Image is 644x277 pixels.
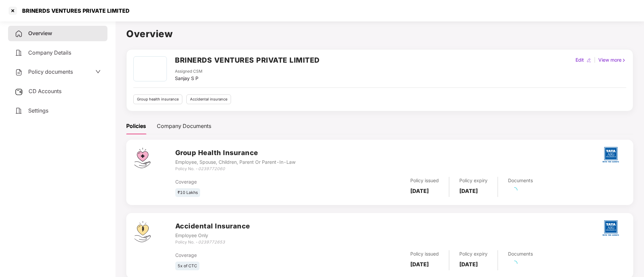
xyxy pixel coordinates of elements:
div: Documents [508,177,533,184]
div: BRINERDS VENTURES PRIVATE LIMITED [18,7,130,14]
span: down [95,69,101,74]
h2: BRINERDS VENTURES PRIVATE LIMITED [175,55,320,66]
h3: Accidental Insurance [175,221,250,231]
b: [DATE] [410,188,429,194]
div: | [593,56,597,64]
div: Group health insurance [133,94,182,104]
span: CD Accounts [29,88,61,94]
span: Company Details [28,49,71,56]
h3: Group Health Insurance [175,148,295,158]
div: Policy issued [410,177,439,184]
b: [DATE] [410,261,429,268]
div: 5x of CTC [175,262,199,271]
i: 0239772060 [198,166,225,171]
div: Sanjay S P [175,75,202,82]
img: svg+xml;base64,PHN2ZyB3aWR0aD0iMjUiIGhlaWdodD0iMjQiIHZpZXdCb3g9IjAgMCAyNSAyNCIgZmlsbD0ibm9uZSIgeG... [15,88,23,96]
img: rightIcon [622,58,626,63]
b: [DATE] [459,188,478,194]
div: Coverage [175,178,325,186]
div: Policy expiry [459,177,488,184]
div: Policies [126,122,146,130]
b: [DATE] [459,261,478,268]
img: tatag.png [599,143,623,166]
div: Employee Only [175,232,250,239]
img: tatag.png [599,216,623,240]
div: Policy No. - [175,239,250,246]
h1: Overview [126,26,633,41]
div: Company Documents [157,122,211,130]
span: loading [511,261,517,267]
div: Policy No. - [175,166,295,172]
img: svg+xml;base64,PHN2ZyB4bWxucz0iaHR0cDovL3d3dy53My5vcmcvMjAwMC9zdmciIHdpZHRoPSI0Ny43MTQiIGhlaWdodD... [134,148,150,168]
img: svg+xml;base64,PHN2ZyB4bWxucz0iaHR0cDovL3d3dy53My5vcmcvMjAwMC9zdmciIHdpZHRoPSIyNCIgaGVpZ2h0PSIyNC... [15,30,23,38]
span: Settings [28,107,48,114]
img: editIcon [587,58,591,63]
div: Edit [574,56,585,64]
img: svg+xml;base64,PHN2ZyB4bWxucz0iaHR0cDovL3d3dy53My5vcmcvMjAwMC9zdmciIHdpZHRoPSIyNCIgaGVpZ2h0PSIyNC... [15,107,23,115]
span: Overview [28,30,52,37]
i: 0239772653 [198,239,225,245]
div: Accidental insurance [186,94,231,104]
div: Policy expiry [459,250,488,258]
span: Policy documents [28,68,73,75]
img: svg+xml;base64,PHN2ZyB4bWxucz0iaHR0cDovL3d3dy53My5vcmcvMjAwMC9zdmciIHdpZHRoPSIyNCIgaGVpZ2h0PSIyNC... [15,49,23,57]
div: Assigned CSM [175,68,202,75]
span: loading [511,187,517,193]
div: Policy issued [410,250,439,258]
div: ₹10 Lakhs [175,188,200,197]
div: Employee, Spouse, Children, Parent Or Parent-In-Law [175,158,295,166]
div: Coverage [175,252,325,259]
img: svg+xml;base64,PHN2ZyB4bWxucz0iaHR0cDovL3d3dy53My5vcmcvMjAwMC9zdmciIHdpZHRoPSIyNCIgaGVpZ2h0PSIyNC... [15,68,23,76]
div: View more [597,56,628,64]
div: Documents [508,250,533,258]
img: svg+xml;base64,PHN2ZyB4bWxucz0iaHR0cDovL3d3dy53My5vcmcvMjAwMC9zdmciIHdpZHRoPSI0OS4zMjEiIGhlaWdodD... [134,221,151,242]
